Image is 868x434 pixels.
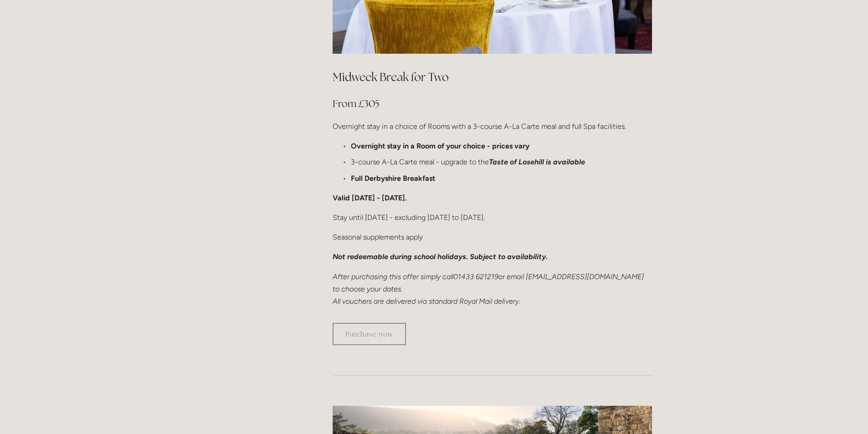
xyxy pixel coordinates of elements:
em: Not redeemable during school holidays. Subject to availability. [333,252,548,261]
avayaelement: 01433 621219 [453,272,498,281]
p: 3-course A-La Carte meal - upgrade to the [351,156,652,168]
strong: Valid [DATE] - [DATE]. [333,194,407,202]
p: Stay until [DATE] - excluding [DATE] to [DATE]. [333,211,652,224]
em: After purchasing this offer simply call or email [EMAIL_ADDRESS][DOMAIN_NAME] to choose your date... [333,272,646,306]
em: Taste of Losehill is available [489,158,585,166]
strong: Overnight stay in a Room of your choice - prices vary [351,142,529,150]
p: Seasonal supplements apply [333,231,652,243]
h3: From £305 [333,95,652,113]
h2: Midweek Break for Two [333,69,652,85]
p: Overnight stay in a choice of Rooms with a 3-course A-La Carte meal and full Spa facilities. [333,120,652,133]
strong: Full Derbyshire Breakfast [351,174,435,183]
a: Purchase now [333,323,406,345]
